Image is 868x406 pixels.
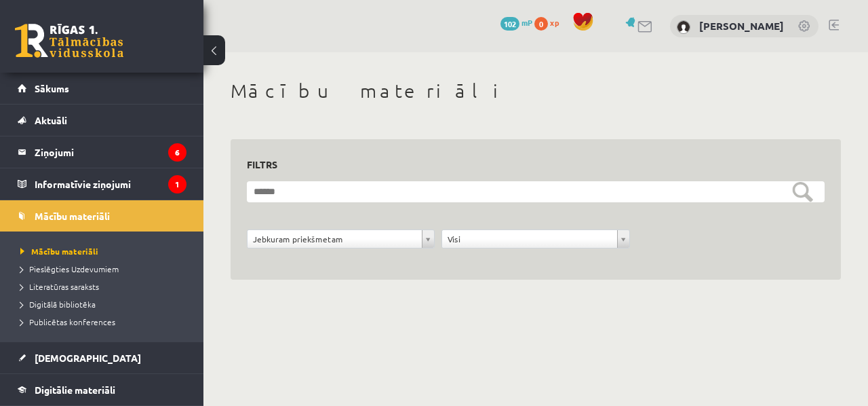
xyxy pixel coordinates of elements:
[231,79,841,103] h1: Mācību materiāli
[35,384,115,396] span: Digitālie materiāli
[534,17,566,28] a: 0 xp
[18,342,186,373] a: [DEMOGRAPHIC_DATA]
[20,316,115,327] span: Publicētas konferences
[20,246,98,257] span: Mācību materiāli
[18,168,186,200] a: Informatīvie ziņojumi1
[18,136,186,168] a: Ziņojumi6
[534,17,548,31] span: 0
[248,230,434,248] a: Jebkuram priekšmetam
[521,17,532,28] span: mP
[35,82,69,94] span: Sākums
[20,280,190,293] a: Literatūras saraksts
[253,230,416,248] span: Jebkuram priekšmetam
[20,298,190,310] a: Digitālā bibliotēka
[20,263,119,274] span: Pieslēgties Uzdevumiem
[677,20,690,34] img: Veronika Cvetkova
[247,155,808,174] h3: Filtrs
[699,19,784,33] a: [PERSON_NAME]
[15,24,123,58] a: Rīgas 1. Tālmācības vidusskola
[448,230,611,248] span: Visi
[442,230,629,248] a: Visi
[35,352,141,364] span: [DEMOGRAPHIC_DATA]
[20,245,190,257] a: Mācību materiāli
[18,200,186,232] a: Mācību materiāli
[18,105,186,136] a: Aktuāli
[20,316,190,328] a: Publicētas konferences
[20,299,96,310] span: Digitālā bibliotēka
[35,168,186,200] legend: Informatīvie ziņojumi
[35,210,110,222] span: Mācību materiāli
[35,114,67,126] span: Aktuāli
[550,17,559,28] span: xp
[20,263,190,275] a: Pieslēgties Uzdevumiem
[18,374,186,405] a: Digitālie materiāli
[35,136,186,168] legend: Ziņojumi
[500,17,519,31] span: 102
[18,73,186,104] a: Sākums
[500,17,532,28] a: 102 mP
[20,281,99,292] span: Literatūras saraksts
[168,143,186,162] i: 6
[168,175,186,193] i: 1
